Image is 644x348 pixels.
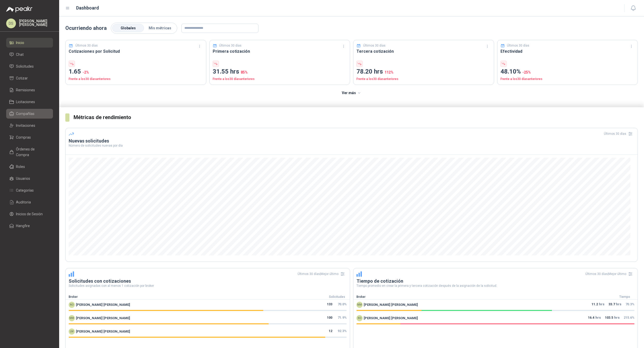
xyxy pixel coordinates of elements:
[592,302,604,308] p: hrs
[76,302,130,307] span: [PERSON_NAME] [PERSON_NAME]
[356,284,634,287] p: Tiempo promedio en crear la primera y tercera cotización después de la asignación de la solicitud.
[69,302,75,308] div: NO
[121,26,136,30] span: Globales
[16,111,34,117] span: Compañías
[83,70,89,74] span: -2 %
[213,77,347,82] p: Frente a los 30 días anteriores
[6,121,53,130] a: Invitaciones
[19,19,53,26] p: [PERSON_NAME] [PERSON_NAME]
[213,48,347,55] h3: Primera cotización
[241,70,248,74] span: 85 %
[76,4,99,12] h1: Dashboard
[16,52,24,57] span: Chat
[6,38,53,48] a: Inicio
[588,315,594,321] span: 16.4
[66,295,324,299] div: Broker
[149,26,171,30] span: Mis métricas
[65,24,107,32] p: Ocurriendo ahora
[6,109,53,119] a: Compañías
[6,132,53,142] a: Compras
[353,295,612,299] div: Broker
[16,75,28,81] span: Cotizar
[6,185,53,195] a: Categorías
[339,88,364,98] button: Ver más
[324,295,350,299] div: Solicitudes
[338,302,347,306] span: 70.0 %
[338,316,347,319] span: 71.9 %
[605,315,620,321] p: hrs
[588,315,601,321] p: hrs
[16,99,35,105] span: Licitaciones
[604,130,634,138] div: Últimos 30 días
[298,270,347,278] div: Últimos 30 días | Mejor último
[6,174,53,183] a: Usuarios
[74,113,638,121] h3: Métricas de rendimiento
[16,146,48,158] span: Órdenes de Compra
[507,43,529,48] p: Últimos 30 días
[356,77,491,82] p: Frente a los 30 días anteriores
[69,315,75,321] div: MM
[6,61,53,71] a: Solicitudes
[69,328,75,335] div: LM
[16,87,35,93] span: Remisiones
[364,302,418,307] span: [PERSON_NAME] [PERSON_NAME]
[6,97,53,107] a: Licitaciones
[364,316,418,321] span: [PERSON_NAME] [PERSON_NAME]
[327,315,332,321] span: 100
[69,138,634,144] h3: Nuevas solicitudes
[6,221,53,231] a: Hangfire
[213,67,347,77] p: 31.55 hrs
[69,67,203,77] p: 1.65
[16,135,31,140] span: Compras
[6,6,32,12] img: Logo peakr
[605,315,613,321] span: 103.5
[6,85,53,95] a: Remisiones
[592,302,598,308] span: 11.2
[522,70,531,74] span: -25 %
[6,50,53,59] a: Chat
[16,64,34,69] span: Solicitudes
[6,209,53,219] a: Inicios de Sesión
[69,144,634,147] p: Número de solicitudes nuevas por día
[612,295,638,299] div: Tiempo
[16,188,34,193] span: Categorías
[363,43,386,48] p: Últimos 30 días
[16,176,30,181] span: Usuarios
[384,70,393,74] span: 112 %
[6,162,53,172] a: Roles
[609,302,621,308] p: hrs
[76,329,130,334] span: [PERSON_NAME] [PERSON_NAME]
[356,278,634,284] h3: Tiempo de cotización
[327,302,332,308] span: 133
[69,48,203,55] h3: Cotizaciones por Solicitud
[500,48,635,55] h3: Efectividad
[6,73,53,83] a: Cotizar
[356,302,363,308] div: MM
[356,48,491,55] h3: Tercera cotización
[219,43,241,48] p: Últimos 30 días
[69,77,203,82] p: Frente a los 30 días anteriores
[609,302,615,308] span: 33.7
[6,19,16,28] div: DS
[16,40,24,46] span: Inicio
[16,223,30,229] span: Hangfire
[6,144,53,160] a: Órdenes de Compra
[500,67,635,77] p: 48.10%
[356,315,363,321] div: NO
[338,329,347,333] span: 92.3 %
[624,316,634,319] span: 215.6 %
[625,302,634,306] span: 70.3 %
[356,67,491,77] p: 78.20 hrs
[16,164,25,169] span: Roles
[16,123,35,128] span: Invitaciones
[69,284,347,287] p: Solicitudes asignadas con al menos 1 cotización por broker
[6,197,53,207] a: Auditoria
[75,43,98,48] p: Últimos 30 días
[500,77,635,82] p: Frente a los 30 días anteriores
[16,199,31,205] span: Auditoria
[76,316,130,321] span: [PERSON_NAME] [PERSON_NAME]
[329,328,332,335] span: 12
[16,211,43,217] span: Inicios de Sesión
[69,278,347,284] h3: Solicitudes con cotizaciones
[585,270,634,278] div: Últimos 30 días | Mejor último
